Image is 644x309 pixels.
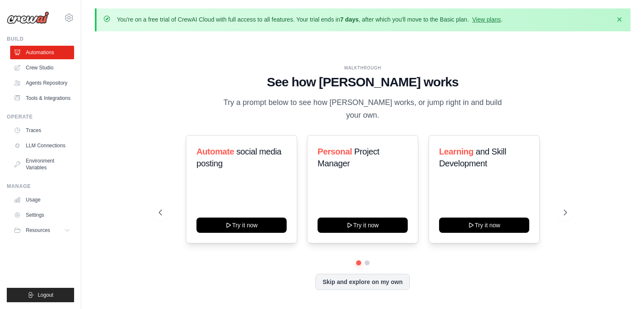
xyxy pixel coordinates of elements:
a: Agents Repository [10,76,74,90]
a: Environment Variables [10,154,74,174]
a: LLM Connections [10,139,74,152]
a: Crew Studio [10,61,74,74]
a: Tools & Integrations [10,91,74,105]
strong: 7 days [340,16,359,23]
a: Automations [10,46,74,59]
span: social media posting [196,147,282,168]
span: Personal [318,147,352,156]
span: Learning [439,147,473,156]
a: Usage [10,193,74,207]
div: Manage [7,183,74,190]
p: You're on a free trial of CrewAI Cloud with full access to all features. Your trial ends in , aft... [117,15,503,24]
button: Logout [7,288,74,302]
a: View plans [472,16,500,23]
div: Build [7,36,74,42]
span: Resources [26,227,50,234]
h1: See how [PERSON_NAME] works [159,74,567,90]
button: Try it now [196,218,287,233]
span: Project Manager [318,147,379,168]
a: Traces [10,124,74,137]
span: Automate [196,147,234,156]
button: Skip and explore on my own [315,274,410,290]
div: WALKTHROUGH [159,65,567,71]
a: Settings [10,208,74,222]
div: Operate [7,113,74,120]
button: Try it now [439,218,529,233]
p: Try a prompt below to see how [PERSON_NAME] works, or jump right in and build your own. [221,97,505,121]
button: Try it now [318,218,408,233]
button: Resources [10,223,74,237]
span: and Skill Development [439,147,506,168]
span: Logout [38,292,53,298]
img: Logo [7,11,49,24]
